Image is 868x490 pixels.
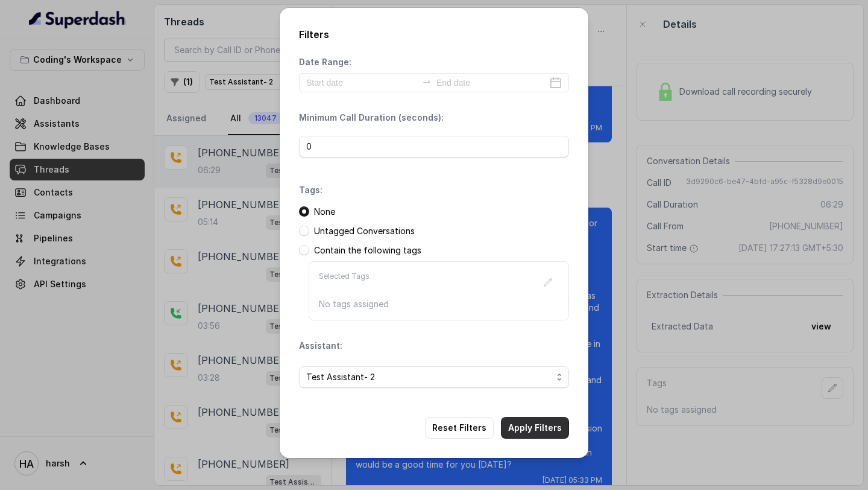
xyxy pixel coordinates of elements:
input: End date [436,76,547,89]
span: to [422,77,432,86]
p: Date Range: [299,56,351,68]
button: Reset Filters [425,417,494,439]
button: Test Assistant- 2 [299,366,569,388]
input: Start date [306,76,417,89]
p: Selected Tags [319,272,370,293]
p: Tags: [299,184,322,196]
span: swap-right [422,77,432,86]
p: No tags assigned [319,298,559,310]
span: Test Assistant- 2 [306,370,552,384]
p: Assistant: [299,340,342,352]
p: Contain the following tags [314,244,421,256]
p: Untagged Conversations [314,225,415,237]
button: Apply Filters [501,417,569,439]
p: Minimum Call Duration (seconds): [299,112,444,124]
h2: Filters [299,27,569,42]
p: None [314,206,335,218]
